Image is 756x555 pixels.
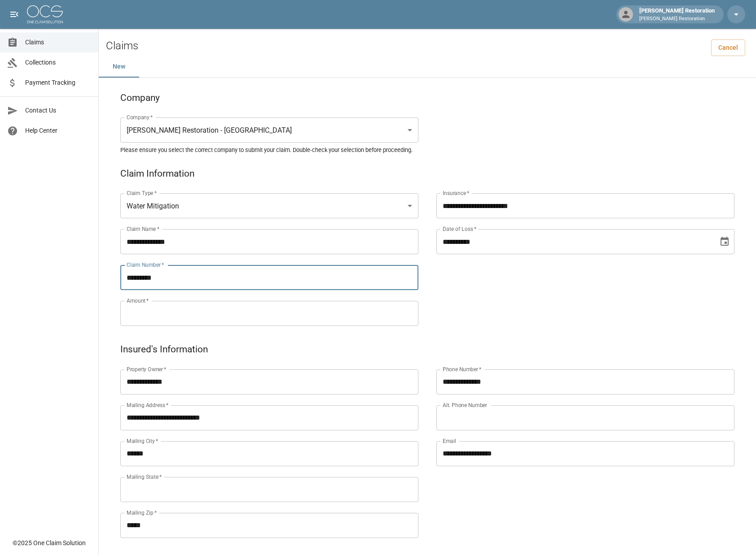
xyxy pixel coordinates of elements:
a: Cancel [711,39,745,56]
label: Mailing Address [127,401,168,409]
img: ocs-logo-white-transparent.png [27,5,63,23]
label: Company [127,113,153,121]
label: Phone Number [443,365,481,373]
label: Amount [127,297,149,304]
h2: Claims [106,39,138,52]
button: Choose date, selected date is Aug 7, 2025 [716,233,734,251]
button: open drawer [5,5,23,23]
span: Claims [25,38,91,47]
label: Claim Number [127,261,164,269]
p: [PERSON_NAME] Restoration [639,15,715,23]
div: [PERSON_NAME] Restoration - [GEOGRAPHIC_DATA] [120,117,418,143]
label: Mailing State [127,473,162,481]
h5: Please ensure you select the correct company to submit your claim. Double-check your selection be... [120,146,734,154]
div: [PERSON_NAME] Restoration [636,6,718,22]
div: Water Mitigation [120,193,418,218]
label: Claim Name [127,225,159,233]
div: © 2025 One Claim Solution [13,538,86,547]
span: Payment Tracking [25,78,91,87]
div: dynamic tabs [99,56,756,78]
label: Property Owner [127,365,167,373]
label: Date of Loss [443,225,476,233]
span: Help Center [25,126,91,135]
label: Email [443,437,456,445]
span: Contact Us [25,106,91,115]
label: Claim Type [127,189,157,197]
button: New [99,56,139,78]
label: Mailing Zip [127,509,157,516]
label: Insurance [443,189,469,197]
label: Mailing City [127,437,158,445]
label: Alt. Phone Number [443,401,487,409]
span: Collections [25,58,91,67]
